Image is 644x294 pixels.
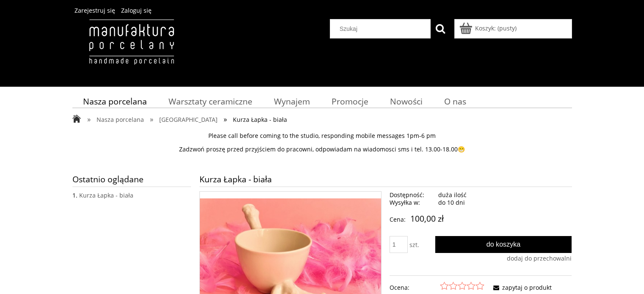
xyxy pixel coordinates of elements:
[274,96,310,107] span: Wynajem
[97,115,144,124] span: Nasza porcelana
[438,191,467,199] span: duża ilość
[333,19,431,38] input: Szukaj w sklepie
[321,93,379,110] a: Promocje
[169,96,252,107] span: Warsztaty ceramiczne
[438,198,465,206] span: do 10 dni
[224,114,227,124] span: »
[390,96,423,107] span: Nowości
[444,96,466,107] span: O nas
[498,24,517,32] b: (pusty)
[390,282,409,294] em: Ocena:
[379,93,433,110] a: Nowości
[83,96,147,107] span: Nasza porcelana
[461,24,517,32] a: Produkty w koszyku 0. Przejdź do koszyka
[121,6,152,14] a: Zaloguj się
[158,93,263,110] a: Warsztaty ceramiczne
[233,115,287,124] span: Kurza Łapka - biała
[435,236,572,253] button: Do koszyka
[75,6,115,14] a: Zarejestruj się
[486,240,521,248] span: Do koszyka
[390,236,408,253] input: ilość
[390,191,435,199] span: Dostępność:
[507,254,572,262] span: dodaj do przechowalni
[263,93,321,110] a: Wynajem
[150,115,218,124] a: » [GEOGRAPHIC_DATA]
[72,146,572,153] p: Zadzwoń proszę przed przyjściem do pracowni, odpowiadam na wiadomosci sms i tel. 13.00-18.00😁
[475,24,496,32] span: Koszyk:
[87,114,91,124] span: »
[410,213,444,224] em: 100,00 zł
[433,93,477,110] a: O nas
[159,115,218,124] span: [GEOGRAPHIC_DATA]
[507,255,572,262] a: dodaj do przechowalni
[409,241,419,249] span: szt.
[79,191,133,199] a: Kurza Łapka - biała
[390,215,406,223] span: Cena:
[490,283,552,291] a: zapytaj o produkt
[431,19,450,38] button: Szukaj
[150,114,153,124] span: »
[72,132,572,140] p: Please call before coming to the studio, responding mobile messages 1pm-6 pm
[332,96,368,107] span: Promocje
[72,93,158,110] a: Nasza porcelana
[390,199,435,206] span: Wysyłka w:
[199,172,572,187] h1: Kurza Łapka - biała
[72,172,191,187] span: Ostatnio oglądane
[87,115,144,124] a: » Nasza porcelana
[72,19,191,82] img: Manufaktura Porcelany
